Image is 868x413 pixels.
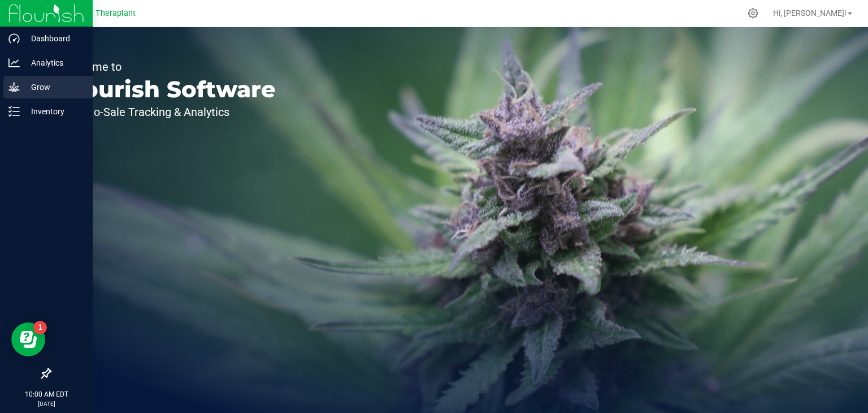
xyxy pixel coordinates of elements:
[5,389,88,399] p: 10:00 AM EDT
[8,57,20,68] inline-svg: Analytics
[96,8,136,18] span: Theraplant
[11,322,45,356] iframe: Resource center
[773,8,847,18] span: Hi, [PERSON_NAME]!
[746,8,760,19] div: Manage settings
[33,321,47,334] iframe: Resource center unread badge
[8,81,20,93] inline-svg: Grow
[8,106,20,117] inline-svg: Inventory
[8,33,20,44] inline-svg: Dashboard
[61,61,276,72] p: Welcome to
[20,56,88,70] p: Analytics
[5,399,88,408] p: [DATE]
[61,106,276,118] p: Seed-to-Sale Tracking & Analytics
[20,80,88,94] p: Grow
[20,105,88,118] p: Inventory
[20,32,88,45] p: Dashboard
[61,78,276,101] p: Flourish Software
